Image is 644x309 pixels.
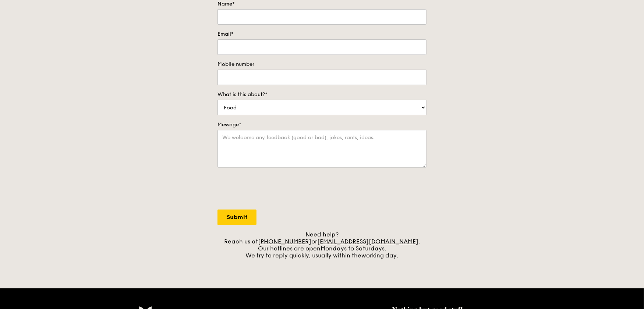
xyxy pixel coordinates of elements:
[217,0,427,8] label: Name*
[217,91,427,98] label: What is this about?*
[217,210,256,225] input: Submit
[258,238,311,245] a: [PHONE_NUMBER]
[217,175,329,204] iframe: reCAPTCHA
[362,252,399,259] span: working day.
[217,121,427,129] label: Message*
[217,231,427,259] div: Need help? Reach us at or . Our hotlines are open We try to reply quickly, usually within the
[317,238,418,245] a: [EMAIL_ADDRESS][DOMAIN_NAME]
[217,31,427,38] label: Email*
[321,245,386,252] span: Mondays to Saturdays.
[217,61,427,68] label: Mobile number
